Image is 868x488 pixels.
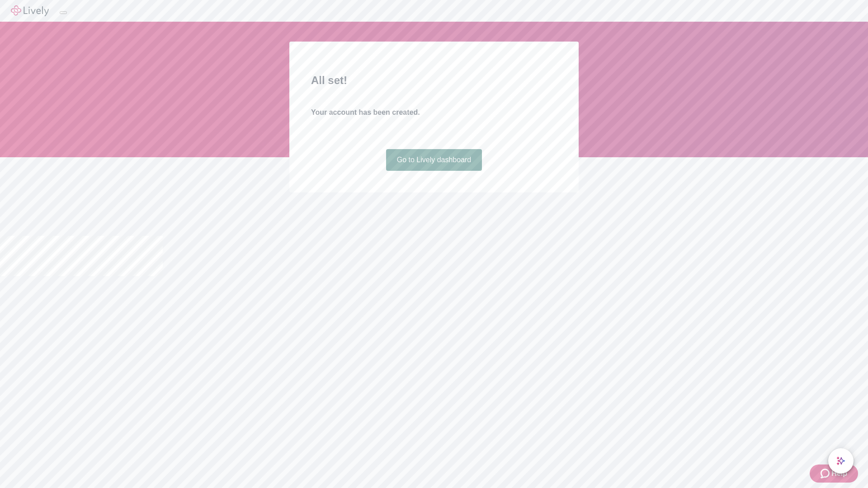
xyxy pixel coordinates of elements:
[810,465,858,483] button: Zendesk support iconHelp
[11,5,49,16] img: Lively
[836,456,845,465] svg: Lively AI Assistant
[311,107,557,118] h4: Your account has been created.
[821,468,831,479] svg: Zendesk support icon
[386,149,482,171] a: Go to Lively dashboard
[831,468,847,479] span: Help
[311,72,557,89] h2: All set!
[828,448,854,474] button: chat
[60,11,67,14] button: Log out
